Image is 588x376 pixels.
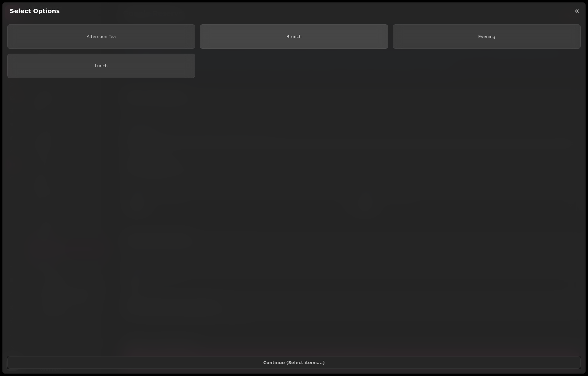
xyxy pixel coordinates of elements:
button: Afternoon Tea [7,24,195,49]
h2: Select Options [7,7,60,15]
button: Brunch [200,24,388,49]
button: Continue (Select items...) [7,356,581,369]
span: Continue ( Select items... ) [12,360,576,365]
span: Evening [478,34,495,39]
span: Brunch [286,34,302,39]
span: Afternoon Tea [87,34,116,39]
button: Evening [393,24,581,49]
span: Lunch [95,63,108,68]
button: Lunch [7,54,195,78]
